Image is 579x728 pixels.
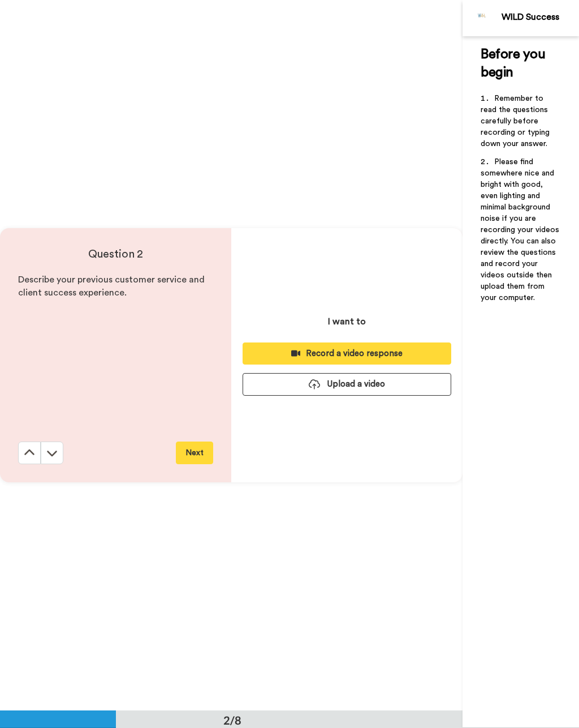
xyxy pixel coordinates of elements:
div: WILD Success [502,12,578,23]
img: Profile Image [469,5,496,32]
button: Record a video response [243,342,451,365]
p: I want to [328,315,366,328]
button: Next [176,442,213,464]
span: Please find somewhere nice and bright with good, even lighting and minimal background noise if yo... [481,158,561,302]
div: Record a video response [252,348,442,359]
button: Upload a video [243,373,451,395]
span: Before you begin [481,48,548,79]
span: Describe your previous customer service and client success experience. [18,275,207,297]
h4: Question 2 [18,246,213,262]
span: Remember to read the questions carefully before recording or typing down your answer. [481,95,552,148]
div: 2/8 [205,712,260,728]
